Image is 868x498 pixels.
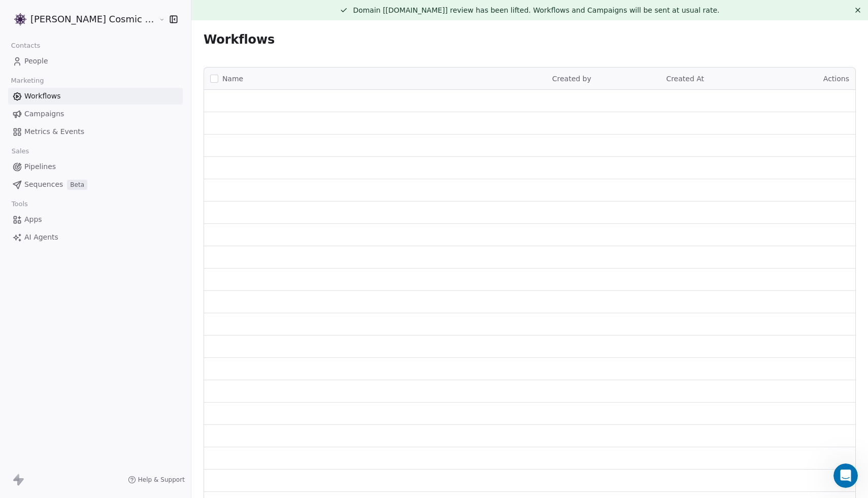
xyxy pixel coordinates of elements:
[833,463,858,488] iframe: Intercom live chat
[12,11,151,28] button: [PERSON_NAME] Cosmic Academy LLP
[22,342,45,349] span: Home
[204,32,275,47] span: Workflows
[24,56,48,67] span: People
[823,75,849,83] span: Actions
[136,317,203,357] button: Help
[24,232,58,243] span: AI Agents
[30,13,156,26] span: [PERSON_NAME] Cosmic Academy LLP
[8,88,183,105] a: Workflows
[20,89,183,107] p: How can we help?
[161,342,177,349] span: Help
[24,214,42,225] span: Apps
[8,229,183,246] a: AI Agents
[7,38,45,53] span: Contacts
[175,16,193,35] div: Close
[7,196,32,212] span: Tools
[10,119,193,173] div: Recent messageProfile image for HarinderI am checking this with the team and get back shortly.[PE...
[8,123,183,140] a: Metrics & Events
[8,211,183,228] a: Apps
[24,179,63,190] span: Sequences
[666,75,704,83] span: Created At
[24,91,61,102] span: Workflows
[20,16,41,37] img: Profile image for Siddarth
[7,73,48,88] span: Marketing
[106,153,139,164] div: • 19h ago
[138,476,185,484] span: Help & Support
[8,53,183,70] a: People
[24,161,56,172] span: Pipelines
[45,144,239,152] span: I am checking this with the team and get back shortly.
[8,106,183,122] a: Campaigns
[21,143,41,163] img: Profile image for Harinder
[45,153,104,164] div: [PERSON_NAME]
[24,109,64,119] span: Campaigns
[128,476,185,484] a: Help & Support
[24,126,84,137] span: Metrics & Events
[10,178,193,206] div: Send us a message
[353,6,719,14] span: Domain [[DOMAIN_NAME]] review has been lifted. Workflows and Campaigns will be sent at usual rate.
[11,135,192,172] div: Profile image for HarinderI am checking this with the team and get back shortly.[PERSON_NAME]•19h...
[552,75,591,83] span: Created by
[68,317,135,357] button: Messages
[20,72,183,89] p: Hi SUMIT 👋
[14,13,26,25] img: Logo_Properly_Aligned.png
[84,342,119,349] span: Messages
[21,186,170,197] div: Send us a message
[7,144,34,159] span: Sales
[222,74,243,84] span: Name
[59,16,79,37] img: Profile image for Mrinal
[67,180,87,190] span: Beta
[8,158,183,175] a: Pipelines
[40,16,60,37] img: Profile image for Harinder
[21,128,182,139] div: Recent message
[8,176,183,193] a: SequencesBeta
